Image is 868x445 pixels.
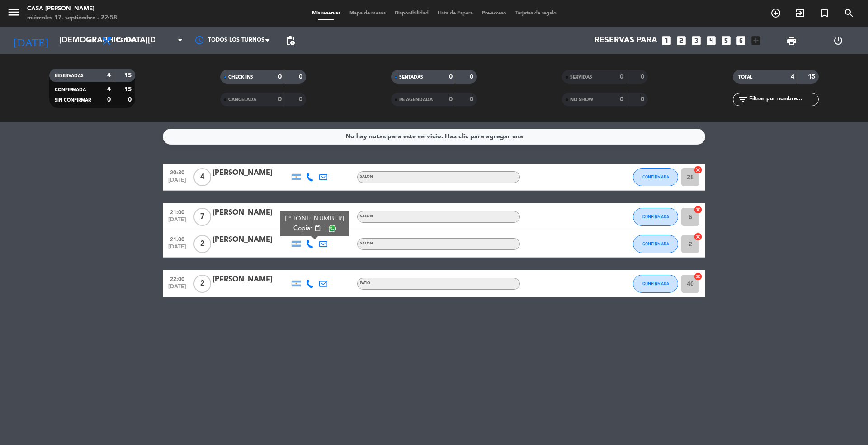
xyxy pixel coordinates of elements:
[750,35,762,47] i: add_box
[819,8,830,19] i: turned_in_not
[390,11,433,16] span: Disponibilidad
[633,275,678,293] button: CONFIRMADA
[345,11,390,16] span: Mapa de mesas
[7,31,55,51] i: [DATE]
[193,275,211,293] span: 2
[212,207,289,219] div: [PERSON_NAME]
[360,215,373,218] span: SALÓN
[27,14,117,23] div: miércoles 17. septiembre - 22:58
[433,11,477,16] span: Lista de Espera
[449,74,453,80] strong: 0
[124,86,133,93] strong: 15
[314,225,321,232] span: content_paste
[128,97,133,103] strong: 0
[107,97,111,103] strong: 0
[633,208,678,226] button: CONFIRMADA
[833,35,844,46] i: power_settings_new
[299,96,304,103] strong: 0
[278,96,282,103] strong: 0
[693,205,703,214] i: cancel
[166,273,189,284] span: 22:00
[166,167,189,177] span: 20:30
[720,35,732,47] i: looks_5
[360,175,373,178] span: SALÓN
[278,74,282,80] strong: 0
[641,74,646,80] strong: 0
[642,214,669,219] span: CONFIRMADA
[345,131,523,142] div: No hay notas para este servicio. Haz clic para agregar una
[399,98,433,102] span: RE AGENDADA
[212,234,289,246] div: [PERSON_NAME]
[786,35,797,46] span: print
[166,244,189,254] span: [DATE]
[633,168,678,186] button: CONFIRMADA
[660,35,672,47] i: looks_one
[212,167,289,179] div: [PERSON_NAME]
[293,224,321,233] button: Copiarcontent_paste
[299,74,304,80] strong: 0
[55,88,86,92] span: CONFIRMADA
[738,75,752,80] span: TOTAL
[166,177,189,187] span: [DATE]
[570,75,592,80] span: SERVIDAS
[124,72,133,79] strong: 15
[693,272,703,281] i: cancel
[117,37,132,44] span: Cena
[477,11,511,16] span: Pre-acceso
[642,174,669,179] span: CONFIRMADA
[285,214,344,224] div: [PHONE_NUMBER]
[737,94,748,105] i: filter_list
[166,234,189,244] span: 21:00
[399,75,423,80] span: SENTADAS
[228,98,256,102] span: CANCELADA
[293,224,312,233] span: Copiar
[193,208,211,226] span: 7
[511,11,561,16] span: Tarjetas de regalo
[470,96,475,103] strong: 0
[693,165,703,174] i: cancel
[228,75,253,80] span: CHECK INS
[748,94,818,104] input: Filtrar por nombre...
[675,35,687,47] i: looks_two
[7,5,20,19] i: menu
[324,224,326,233] span: |
[285,35,296,46] span: pending_actions
[642,281,669,286] span: CONFIRMADA
[84,35,95,46] i: arrow_drop_down
[735,35,747,47] i: looks_6
[55,98,91,103] span: SIN CONFIRMAR
[107,86,111,93] strong: 4
[307,11,345,16] span: Mis reservas
[449,96,453,103] strong: 0
[620,74,623,80] strong: 0
[690,35,702,47] i: looks_3
[193,235,211,253] span: 2
[193,168,211,186] span: 4
[641,96,646,103] strong: 0
[791,74,794,80] strong: 4
[633,235,678,253] button: CONFIRMADA
[7,5,20,22] button: menu
[360,242,373,245] span: SALÓN
[166,284,189,294] span: [DATE]
[795,8,806,19] i: exit_to_app
[166,217,189,227] span: [DATE]
[166,206,189,217] span: 21:00
[55,74,84,78] span: RESERVADAS
[620,96,623,103] strong: 0
[642,241,669,246] span: CONFIRMADA
[808,74,817,80] strong: 15
[770,8,781,19] i: add_circle_outline
[570,98,593,102] span: NO SHOW
[693,232,703,241] i: cancel
[27,5,117,14] div: Casa [PERSON_NAME]
[212,274,289,286] div: [PERSON_NAME]
[705,35,717,47] i: looks_4
[107,72,111,79] strong: 4
[844,8,854,19] i: search
[815,27,861,54] div: LOG OUT
[594,36,657,45] span: Reservas para
[470,74,475,80] strong: 0
[360,281,370,285] span: PATIO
